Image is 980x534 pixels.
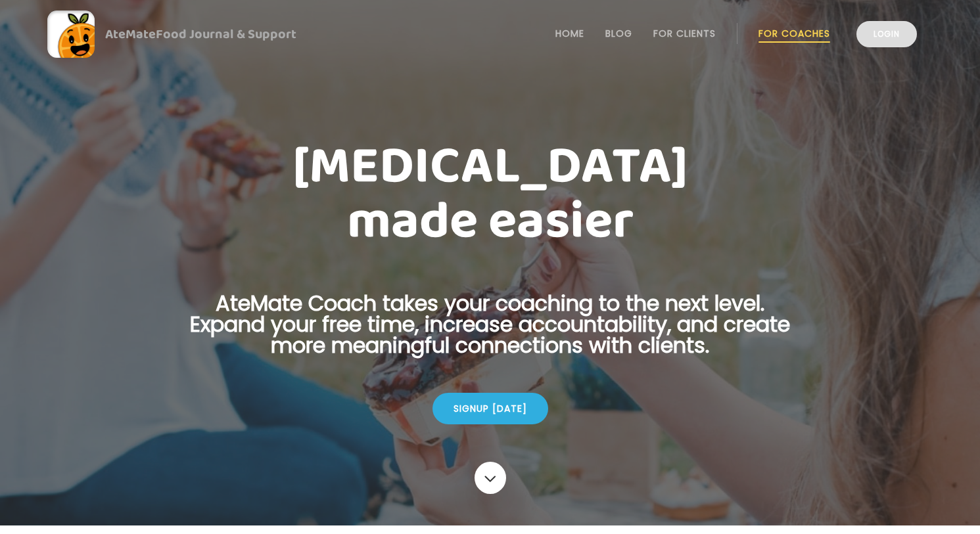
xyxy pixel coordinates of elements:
[156,24,296,45] span: Food Journal & Support
[555,28,584,39] a: Home
[170,293,811,372] p: AteMate Coach takes your coaching to the next level. Expand your free time, increase accountabili...
[47,11,933,58] a: AteMateFood Journal & Support
[653,28,716,39] a: For Clients
[758,28,830,39] a: For Coaches
[170,139,811,250] h1: [MEDICAL_DATA] made easier
[432,393,548,424] div: Signup [DATE]
[605,28,632,39] a: Blog
[95,24,296,45] div: AteMate
[856,21,917,47] a: Login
